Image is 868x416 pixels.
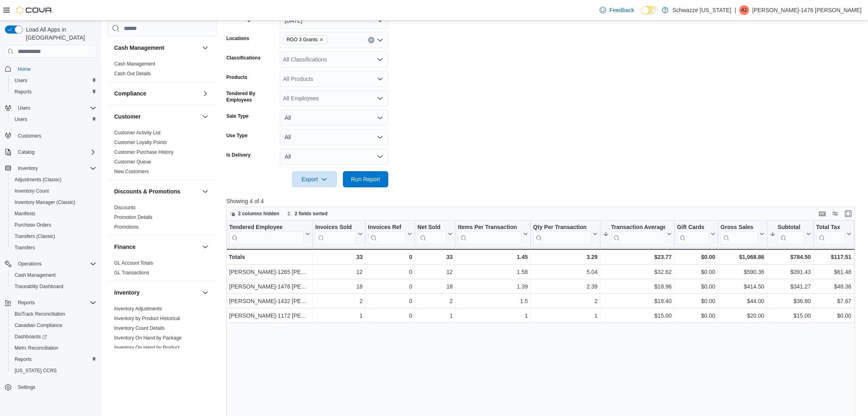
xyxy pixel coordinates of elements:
div: $18.40 [603,297,672,306]
span: GL Account Totals [114,260,153,266]
span: Users [11,115,96,124]
span: Reports [15,356,32,363]
button: Users [2,102,100,114]
div: 2 [315,297,362,306]
span: Washington CCRS [11,366,96,376]
div: Gross Sales [721,224,758,231]
div: 33 [315,252,362,262]
a: GL Account Totals [114,260,153,266]
div: Gift Cards [677,224,709,231]
span: Customer Purchase History [114,149,174,155]
button: Discounts & Promotions [114,187,199,195]
span: Inventory Count [11,186,96,196]
button: Discounts & Promotions [200,187,210,196]
span: Inventory Count [15,188,49,194]
a: Inventory On Hand by Package [114,335,182,341]
button: Gross Sales [721,224,764,244]
button: Gift Cards [677,224,715,244]
button: Transfers [8,242,100,253]
a: [US_STATE] CCRS [11,366,60,376]
div: Items Per Transaction [458,224,521,231]
span: A1 [741,5,747,15]
div: Total Tax [816,224,845,231]
button: Open list of options [377,56,383,63]
a: Inventory Count [11,186,52,196]
a: Canadian Compliance [11,320,66,330]
div: Gift Card Sales [677,224,709,244]
div: Discounts & Promotions [108,203,217,235]
span: Adjustments (Classic) [15,176,62,183]
span: Inventory [15,163,96,173]
div: 1 [417,311,453,321]
div: [PERSON_NAME]-1265 [PERSON_NAME] [229,267,310,277]
a: Inventory Adjustments [114,306,162,312]
div: $7.67 [816,297,851,306]
div: $23.77 [603,252,672,262]
span: GL Transactions [114,270,149,276]
div: 0 [368,282,413,292]
button: Cash Management [8,270,100,281]
div: [PERSON_NAME]-1476 [PERSON_NAME] [229,282,310,292]
span: Customer Queue [114,159,151,165]
span: Canadian Compliance [15,322,62,329]
h3: Compliance [114,89,146,98]
button: Reports [15,298,38,308]
h3: Inventory [114,289,140,297]
button: Net Sold [417,224,453,244]
button: Open list of options [377,37,383,43]
span: Promotions [114,224,139,230]
button: Reports [8,354,100,365]
span: Catalog [18,149,34,155]
a: Promotion Details [114,214,153,220]
button: Finance [114,243,199,251]
button: Invoices Ref [368,224,413,244]
a: Settings [15,382,38,392]
h3: Discounts & Promotions [114,187,180,195]
span: Dashboards [11,332,96,342]
span: Discounts [114,204,136,211]
button: Items Per Transaction [458,224,528,244]
span: Operations [15,259,96,269]
a: Home [15,64,34,74]
div: 18 [315,282,362,292]
button: Catalog [15,147,38,157]
a: Inventory On Hand by Product [114,345,179,350]
span: New Customers [114,168,149,175]
label: Sale Type [226,113,249,119]
div: Net Sold [417,224,446,231]
div: $784.50 [770,252,811,262]
button: Inventory [15,163,41,173]
label: Products [226,74,247,81]
span: Export [297,171,332,187]
button: Total Tax [816,224,851,244]
span: Customers [18,133,41,139]
span: Traceabilty Dashboard [15,283,63,290]
div: 2 [417,297,453,306]
a: Cash Out Details [114,71,151,76]
button: Subtotal [770,224,811,244]
div: Subtotal [778,224,804,244]
button: [DATE] [280,13,388,29]
button: Tendered Employee [229,224,310,244]
div: $48.36 [816,282,851,292]
div: $117.51 [816,252,851,262]
div: $36.80 [770,297,811,306]
div: 1.39 [458,282,528,292]
button: Metrc Reconciliation [8,342,100,354]
button: Reports [2,297,100,308]
label: Use Type [226,132,247,139]
div: Gross Sales [721,224,758,244]
label: Tendered By Employees [226,90,277,103]
a: Transfers (Classic) [11,231,58,241]
button: All [280,129,388,145]
span: BioTrack Reconciliation [11,309,96,319]
span: Transfers [15,244,35,251]
div: $391.43 [770,267,811,277]
img: Cova [16,6,53,14]
span: Inventory Manager (Classic) [11,197,96,207]
span: Feedback [609,6,634,14]
a: Reports [11,87,35,97]
button: Transaction Average [603,224,672,244]
a: Traceabilty Dashboard [11,282,66,291]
